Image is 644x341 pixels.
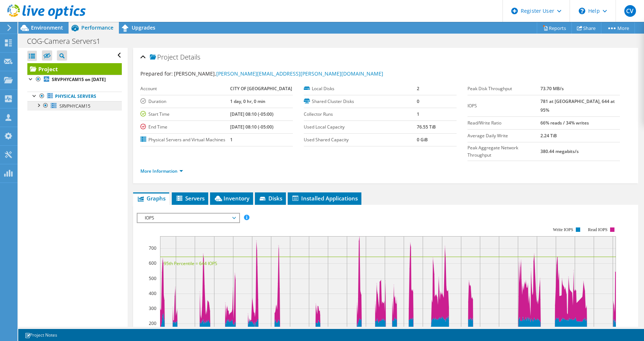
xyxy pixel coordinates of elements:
[304,111,416,118] label: Collector Runs
[20,330,62,340] a: Project Notes
[579,8,585,14] svg: \n
[140,85,230,92] label: Account
[81,24,113,31] span: Performance
[624,5,636,17] span: CV
[417,111,419,117] b: 1
[540,98,615,113] b: 781 at [GEOGRAPHIC_DATA], 644 at 95%
[59,103,90,109] span: SRVPHYCAM15
[540,133,557,139] b: 2.24 TiB
[540,148,579,154] b: 380.44 megabits/s
[588,227,608,232] text: Read IOPS
[304,123,416,131] label: Used Local Capacity
[149,290,156,296] text: 400
[140,111,230,118] label: Start Time
[304,136,416,143] label: Used Shared Capacity
[230,111,273,117] b: [DATE] 08:10 (-05:00)
[27,63,122,75] a: Project
[417,124,436,130] b: 76.55 TiB
[27,92,122,101] a: Physical Servers
[149,260,156,266] text: 600
[304,85,416,92] label: Local Disks
[417,98,419,104] b: 0
[175,195,205,202] span: Servers
[140,123,230,131] label: End Time
[214,195,249,202] span: Inventory
[540,85,564,92] b: 73.70 MB/s
[230,98,265,104] b: 1 day, 0 hr, 0 min
[291,195,358,202] span: Installed Applications
[537,22,572,34] a: Reports
[31,24,63,31] span: Environment
[259,195,282,202] span: Disks
[230,137,233,143] b: 1
[140,168,183,174] a: More Information
[540,120,589,126] b: 66% reads / 34% writes
[150,54,178,61] span: Project
[24,37,112,45] h1: COG-Camera Servers1
[164,260,217,267] text: 95th Percentile = 644 IOPS
[180,53,200,61] span: Details
[230,124,273,130] b: [DATE] 08:10 (-05:00)
[141,214,235,222] span: IOPS
[468,144,540,159] label: Peak Aggregate Network Throughput
[174,70,383,77] span: [PERSON_NAME],
[27,75,122,84] a: SRVPHYCAM15 on [DATE]
[468,119,540,127] label: Read/Write Ratio
[149,305,156,311] text: 300
[417,85,419,92] b: 2
[132,24,155,31] span: Upgrades
[468,85,540,92] label: Peak Disk Throughput
[52,76,106,83] b: SRVPHYCAM15 on [DATE]
[216,70,383,77] a: [PERSON_NAME][EMAIL_ADDRESS][PERSON_NAME][DOMAIN_NAME]
[468,102,540,110] label: IOPS
[149,320,156,326] text: 200
[553,227,573,232] text: Write IOPS
[230,85,292,92] b: CITY OF [GEOGRAPHIC_DATA]
[140,70,173,77] label: Prepared for:
[304,98,416,105] label: Shared Cluster Disks
[149,275,156,281] text: 500
[137,195,166,202] span: Graphs
[417,137,428,143] b: 0 GiB
[140,98,230,105] label: Duration
[149,245,156,251] text: 700
[468,132,540,139] label: Average Daily Write
[601,22,635,34] a: More
[27,101,122,111] a: SRVPHYCAM15
[140,136,230,143] label: Physical Servers and Virtual Machines
[571,22,601,34] a: Share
